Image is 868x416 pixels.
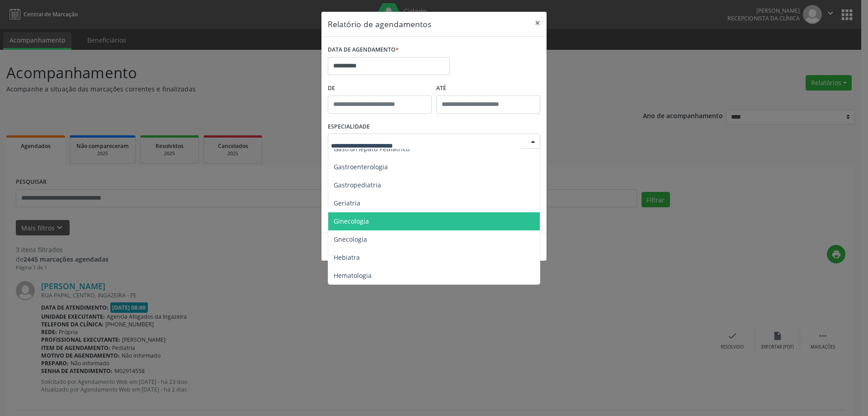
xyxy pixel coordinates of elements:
span: Geriatria [334,199,360,207]
label: ESPECIALIDADE [328,120,370,134]
span: Ginecologia [334,217,369,225]
span: Gnecologia [334,235,367,244]
label: DATA DE AGENDAMENTO [328,43,399,57]
span: Hematologia [334,271,372,280]
span: Hebiatra [334,253,360,262]
span: Gastropediatria [334,181,381,189]
label: De [328,81,432,96]
h5: Relatório de agendamentos [328,18,431,30]
button: Close [528,12,547,34]
span: Gastroenterologia [334,163,388,171]
label: ATÉ [436,81,540,96]
span: Gastro/Hepato Pediatrico [334,144,410,153]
